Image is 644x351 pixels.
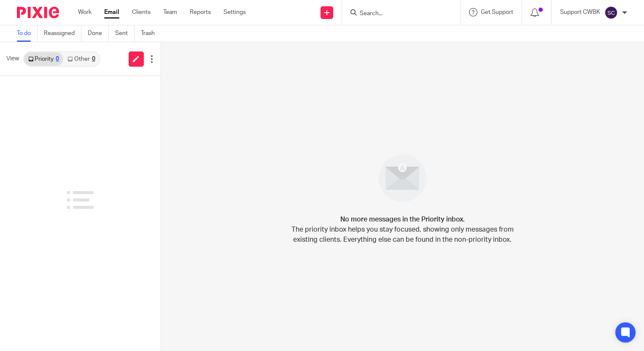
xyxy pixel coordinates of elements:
[24,52,63,66] a: Priority0
[63,52,99,66] a: Other0
[88,25,109,42] a: Done
[6,54,19,63] span: View
[291,224,514,245] p: The priority inbox helps you stay focused, showing only messages from existing clients. Everythin...
[224,8,246,16] a: Settings
[481,9,513,15] span: Get Support
[359,10,435,18] input: Search
[560,8,600,16] p: Support CWBK
[104,8,119,16] a: Email
[163,8,177,16] a: Team
[17,7,59,18] img: Pixie
[17,25,38,42] a: To do
[78,8,92,16] a: Work
[132,8,151,16] a: Clients
[141,25,161,42] a: Trash
[44,25,81,42] a: Reassigned
[604,6,618,19] img: svg%3E
[340,214,465,224] h4: No more messages in the Priority inbox.
[190,8,211,16] a: Reports
[115,25,135,42] a: Sent
[373,149,432,208] img: image
[56,56,59,62] div: 0
[92,56,95,62] div: 0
